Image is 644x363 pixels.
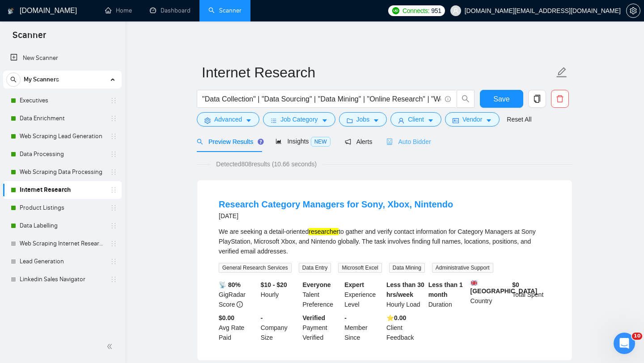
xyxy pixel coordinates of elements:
span: user [453,8,459,14]
span: caret-down [246,117,252,124]
a: Internet Research [20,181,105,199]
div: Talent Preference [301,280,343,309]
b: Less than 30 hrs/week [386,281,424,298]
a: homeHome [105,7,132,14]
span: Data Entry [299,263,331,273]
span: idcard [453,117,459,124]
a: Product Listings [20,199,105,217]
button: delete [551,90,569,108]
div: We are seeking a detail-oriented to gather and verify contact information for Category Managers a... [219,227,551,256]
img: logo [8,4,14,18]
span: My Scanners [24,71,59,89]
span: caret-down [373,117,379,124]
div: Company Size [259,313,301,342]
a: New Scanner [10,49,114,67]
b: $ 0 [512,281,519,288]
span: Jobs [356,114,370,124]
mark: researcher [309,228,339,235]
a: searchScanner [208,7,241,14]
span: holder [110,240,117,247]
span: delete [551,95,568,103]
b: - [344,314,347,321]
span: copy [529,95,546,103]
a: Lead Generation [20,253,105,270]
div: Client Feedback [385,313,427,342]
b: [GEOGRAPHIC_DATA] [470,280,538,295]
span: search [197,139,203,145]
span: caret-down [428,117,434,124]
a: Executives [20,92,105,110]
span: holder [110,186,117,194]
span: notification [345,139,351,145]
b: ⭐️ 0.00 [386,314,406,321]
span: Save [493,93,509,105]
span: edit [556,67,568,78]
span: Data Mining [389,263,425,273]
img: 🇬🇧 [471,280,477,286]
span: Preview Results [197,138,261,145]
span: Advanced [214,114,242,124]
b: - [261,314,263,321]
b: $0.00 [219,314,234,321]
button: folderJobscaret-down [339,112,387,127]
a: Data Enrichment [20,110,105,127]
span: area-chart [275,138,282,144]
span: search [7,76,20,83]
span: holder [110,204,117,211]
div: Payment Verified [301,313,343,342]
input: Search Freelance Jobs... [202,93,441,105]
span: caret-down [322,117,328,124]
span: Administrative Support [432,263,493,273]
span: Vendor [462,114,482,124]
button: setting [626,4,640,18]
a: Linkedin Sales Navigator [20,270,105,288]
b: Less than 1 month [428,281,463,298]
a: setting [626,7,640,14]
span: info-circle [445,96,451,102]
span: Insights [275,138,330,145]
span: holder [110,97,117,104]
a: Web Scraping Internet Research [20,235,105,253]
button: search [6,72,21,87]
span: General Research Services [219,263,292,273]
div: Duration [427,280,469,309]
a: Reset All [507,114,531,124]
span: user [398,117,404,124]
span: holder [110,133,117,140]
li: My Scanners [3,71,122,288]
span: holder [110,258,117,265]
span: 10 [632,333,642,340]
div: GigRadar Score [217,280,259,309]
li: New Scanner [3,49,122,67]
b: Everyone [303,281,331,288]
span: Auto Bidder [386,138,431,145]
button: settingAdvancedcaret-down [197,112,259,127]
a: Web Scraping Data Processing [20,163,105,181]
span: Scanner [5,29,53,47]
div: [DATE] [219,211,453,221]
span: holder [110,222,117,229]
a: Data Processing [20,145,105,163]
b: $10 - $20 [261,281,287,288]
span: double-left [106,342,115,351]
span: holder [110,151,117,158]
span: 951 [431,6,441,16]
div: Experience Level [343,280,385,309]
a: Data Labelling [20,217,105,235]
span: folder [347,117,353,124]
button: search [457,90,475,108]
span: Job Category [280,114,318,124]
button: idcardVendorcaret-down [445,112,500,127]
a: Research Category Managers for Sony, Xbox, Nintendo [219,199,453,209]
button: barsJob Categorycaret-down [263,112,335,127]
div: Member Since [343,313,385,342]
span: Client [408,114,424,124]
a: dashboardDashboard [150,7,191,14]
b: Verified [303,314,326,321]
span: Connects: [402,6,429,16]
span: robot [386,139,393,145]
span: holder [110,276,117,283]
span: bars [271,117,277,124]
span: info-circle [237,301,243,308]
